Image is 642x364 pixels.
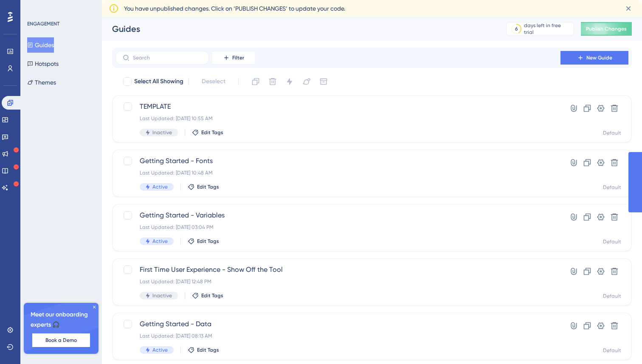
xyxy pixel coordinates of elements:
div: Default [603,130,621,136]
button: Book a Demo [32,333,90,347]
span: Edit Tags [197,347,219,353]
div: days left in free trial [524,22,571,36]
span: Active [152,347,168,353]
iframe: UserGuiding AI Assistant Launcher [606,330,632,356]
div: Last Updated: [DATE] 12:48 PM [140,278,536,285]
span: Getting Started - Data [140,319,536,329]
span: You have unpublished changes. Click on ‘PUBLISH CHANGES’ to update your code. [124,3,345,14]
div: Guides [112,23,485,35]
button: Edit Tags [188,238,219,245]
div: ENGAGEMENT [27,20,59,27]
div: Last Updated: [DATE] 03:04 PM [140,224,536,231]
span: Active [152,238,168,245]
button: Publish Changes [581,22,632,36]
span: Book a Demo [45,337,77,344]
span: Deselect [202,76,225,87]
div: Default [603,293,621,299]
button: Deselect [194,74,233,89]
div: Default [603,238,621,245]
span: Meet our onboarding experts 🎧 [31,310,92,330]
div: Last Updated: [DATE] 10:48 AM [140,169,536,176]
button: New Guide [560,51,628,65]
span: Filter [232,54,244,61]
div: Default [603,184,621,191]
span: Getting Started - Fonts [140,156,536,166]
span: Inactive [152,129,172,136]
div: 6 [515,25,518,32]
span: Edit Tags [197,183,219,190]
button: Edit Tags [192,129,223,136]
button: Filter [212,51,255,65]
span: TEMPLATE [140,102,536,112]
span: Inactive [152,292,172,299]
button: Themes [27,75,56,90]
div: Default [603,347,621,354]
span: Select All Showing [134,76,183,87]
div: Last Updated: [DATE] 08:13 AM [140,333,536,339]
span: First Time User Experience - Show Off the Tool [140,265,536,275]
button: Edit Tags [188,183,219,190]
div: Last Updated: [DATE] 10:55 AM [140,115,536,122]
span: Edit Tags [201,292,223,299]
span: Edit Tags [201,129,223,136]
span: Getting Started - Variables [140,210,536,220]
button: Hotspots [27,56,59,71]
input: Search [133,55,202,61]
span: Publish Changes [586,25,627,32]
button: Guides [27,37,54,53]
button: Edit Tags [188,347,219,353]
span: Edit Tags [197,238,219,245]
span: Active [152,183,168,190]
span: New Guide [586,54,612,61]
button: Edit Tags [192,292,223,299]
